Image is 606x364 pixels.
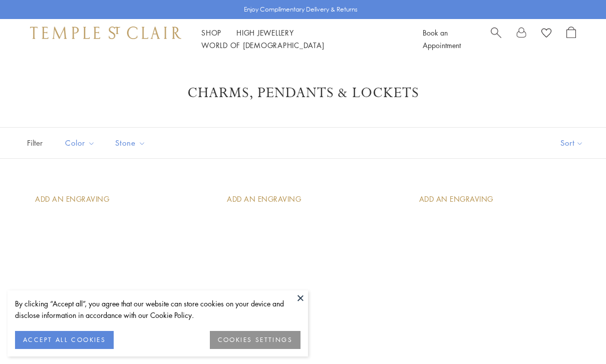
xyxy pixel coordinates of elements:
button: COOKIES SETTINGS [210,331,300,349]
h1: Charms, Pendants & Lockets [40,84,566,102]
a: ShopShop [201,28,221,38]
button: Show sort by [538,128,606,158]
img: Temple St. Clair [30,27,181,39]
span: Stone [110,137,153,149]
div: Add An Engraving [419,194,493,205]
iframe: Gorgias live chat messenger [556,317,596,354]
a: AP10-BEZGRN [409,184,581,355]
p: Enjoy Complimentary Delivery & Returns [244,5,358,15]
a: AP10-BEZGRN [217,184,389,355]
a: AP10-BEZGRN [25,184,197,355]
a: Open Shopping Bag [566,27,576,52]
span: Color [60,137,103,149]
a: High JewelleryHigh Jewellery [236,28,294,38]
a: Search [491,27,501,52]
div: By clicking “Accept all”, you agree that our website can store cookies on your device and disclos... [15,298,300,321]
nav: Main navigation [201,27,400,52]
div: Add An Engraving [35,194,109,205]
button: Stone [108,132,153,154]
button: ACCEPT ALL COOKIES [15,331,114,349]
div: Add An Engraving [227,194,301,205]
a: Book an Appointment [423,28,461,50]
a: View Wishlist [541,27,551,42]
button: Color [58,132,103,154]
a: World of [DEMOGRAPHIC_DATA]World of [DEMOGRAPHIC_DATA] [201,40,324,50]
